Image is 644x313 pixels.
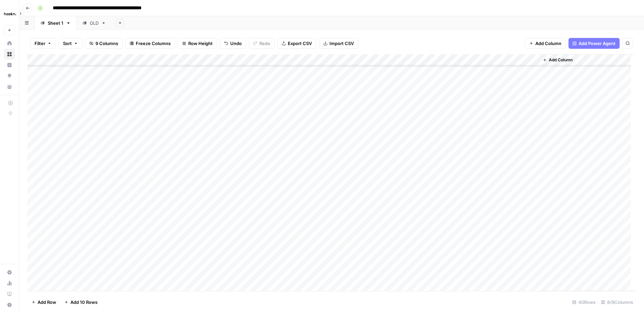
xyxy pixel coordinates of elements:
[288,40,312,47] span: Export CSV
[249,38,275,49] button: Redo
[90,20,99,26] div: OLD
[48,20,63,26] div: Sheet 1
[598,297,636,308] div: 8/9 Columns
[579,40,616,47] span: Add Power Agent
[4,289,15,299] a: Learning Hub
[77,16,112,30] a: OLD
[259,40,270,47] span: Redo
[535,40,561,47] span: Add Column
[38,299,56,306] span: Add Row
[125,38,175,49] button: Freeze Columns
[4,70,15,81] a: Opportunities
[277,38,316,49] button: Export CSV
[35,40,45,47] span: Filter
[136,40,171,47] span: Freeze Columns
[178,38,217,49] button: Row Height
[4,38,15,49] a: Home
[540,56,575,64] button: Add Column
[568,38,620,49] button: Add Power Agent
[59,38,82,49] button: Sort
[329,40,354,47] span: Import CSV
[220,38,246,49] button: Undo
[4,299,15,310] button: Help + Support
[4,5,15,22] button: Workspace: Haskn
[4,8,16,20] img: Haskn Logo
[4,49,15,60] a: Browse
[188,40,213,47] span: Row Height
[4,267,15,278] a: Settings
[230,40,242,47] span: Undo
[4,278,15,289] a: Usage
[60,297,102,308] button: Add 10 Rows
[95,40,118,47] span: 9 Columns
[4,81,15,92] a: Your Data
[570,297,598,308] div: 40 Rows
[27,297,60,308] button: Add Row
[85,38,123,49] button: 9 Columns
[70,299,98,306] span: Add 10 Rows
[63,40,72,47] span: Sort
[4,60,15,70] a: Insights
[525,38,566,49] button: Add Column
[549,57,573,63] span: Add Column
[35,16,77,30] a: Sheet 1
[30,38,56,49] button: Filter
[319,38,358,49] button: Import CSV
